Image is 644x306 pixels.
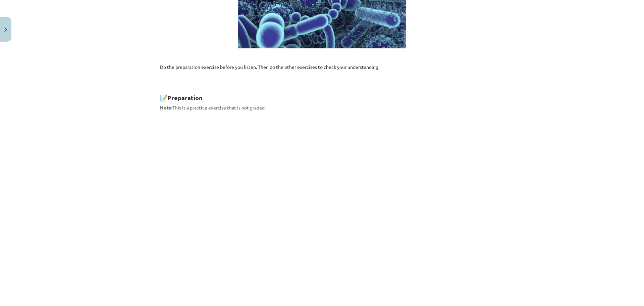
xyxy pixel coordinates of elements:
span: This is a practice exercise that is not graded. [160,104,266,111]
img: icon-close-lesson-0947bae3869378f0d4975bcd49f059093ad1ed9edebbc8119c70593378902aed.svg [4,28,7,32]
h2: 📝 [160,86,484,102]
strong: Note: [160,104,172,111]
p: Do the preparation exercise before you listen. Then do the other exercises to check your understa... [160,63,484,71]
strong: Preparation [167,94,203,101]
